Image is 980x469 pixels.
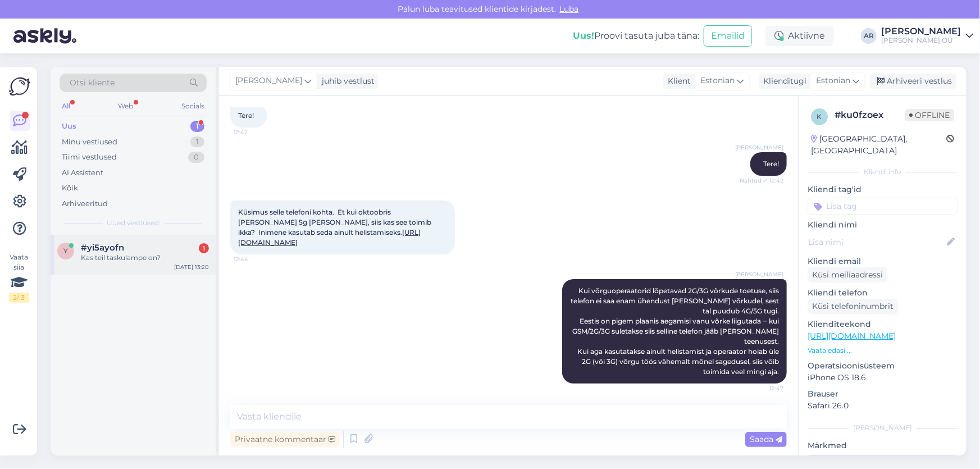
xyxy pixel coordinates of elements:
div: 2 / 3 [9,293,29,303]
p: Kliendi tag'id [808,184,958,195]
div: AR [861,28,877,44]
span: Offline [905,109,954,121]
span: k [817,112,822,121]
span: Uued vestlused [107,218,159,228]
div: Arhiveeritud [62,198,108,210]
img: Askly Logo [9,76,30,97]
div: Kõik [62,183,78,194]
p: Safari 26.0 [808,400,958,412]
div: 1 [190,121,204,132]
span: Kui võrguoperaatorid lõpetavad 2G/3G võrkude toetuse, siis telefon ei saa enam ühendust [PERSON_N... [571,286,781,376]
span: Küsimus selle telefoni kohta. Et kui oktoobris [PERSON_NAME] 5g [PERSON_NAME], siis kas see toimi... [238,208,433,247]
div: 1 [190,136,204,148]
div: Klienditugi [759,75,806,87]
span: 12:44 [234,255,276,263]
div: # ku0fzoex [835,108,905,122]
div: 1 [199,243,209,253]
div: Tiimi vestlused [62,152,117,163]
div: Vaata siia [9,252,29,303]
button: Emailid [704,25,752,47]
input: Lisa nimi [808,236,945,248]
p: Brauser [808,388,958,400]
span: [PERSON_NAME] [735,143,783,152]
span: y [63,247,68,255]
div: Kliendi info [808,167,958,177]
div: [GEOGRAPHIC_DATA], [GEOGRAPHIC_DATA] [811,133,946,157]
div: All [60,99,72,113]
div: [DATE] 13:20 [174,263,209,271]
span: Tere! [238,111,254,120]
div: [PERSON_NAME] OÜ [881,36,961,45]
b: Uus! [573,30,594,41]
div: juhib vestlust [317,75,375,87]
div: Web [116,99,136,113]
span: #yi5ayofn [81,243,124,253]
div: Uus [62,121,76,132]
span: Luba [557,4,582,14]
p: Kliendi telefon [808,287,958,299]
p: Märkmed [808,440,958,452]
span: 12:42 [234,128,276,136]
span: Estonian [816,75,850,87]
div: [PERSON_NAME] [808,423,958,433]
div: Aktiivne [765,26,834,46]
div: Minu vestlused [62,136,117,148]
p: Kliendi nimi [808,219,958,231]
div: Socials [179,99,207,113]
a: [PERSON_NAME][PERSON_NAME] OÜ [881,27,973,45]
div: 0 [188,152,204,163]
div: Klient [663,75,691,87]
p: Operatsioonisüsteem [808,360,958,372]
div: Proovi tasuta juba täna: [573,29,699,43]
div: Küsi meiliaadressi [808,267,887,283]
p: iPhone OS 18.6 [808,372,958,384]
span: Saada [750,434,782,444]
span: Nähtud ✓ 12:42 [740,176,783,185]
span: [PERSON_NAME] [235,75,302,87]
span: [PERSON_NAME] [735,270,783,279]
div: Kas teil taskulampe on? [81,253,209,263]
span: Tere! [763,160,779,168]
div: Privaatne kommentaar [230,432,340,447]
span: 12:47 [741,384,783,393]
p: Vaata edasi ... [808,345,958,356]
p: Klienditeekond [808,318,958,330]
div: Arhiveeri vestlus [870,74,956,89]
a: [URL][DOMAIN_NAME] [808,331,896,341]
div: AI Assistent [62,167,103,179]
p: Kliendi email [808,256,958,267]
div: Küsi telefoninumbrit [808,299,898,314]
span: Estonian [700,75,735,87]
div: [PERSON_NAME] [881,27,961,36]
span: Otsi kliente [70,77,115,89]
input: Lisa tag [808,198,958,215]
